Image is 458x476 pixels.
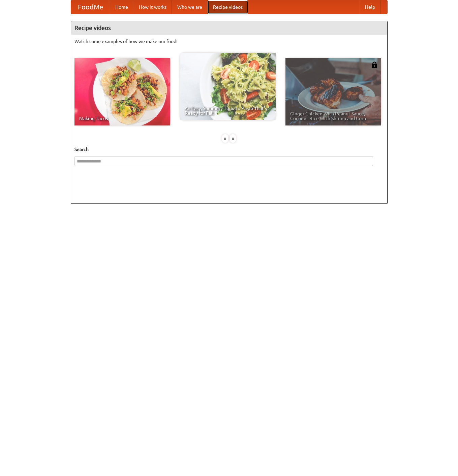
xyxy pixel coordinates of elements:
img: 483408.png [371,62,378,68]
a: An Easy, Summery Tomato Pasta That's Ready for Fall [180,53,276,120]
span: An Easy, Summery Tomato Pasta That's Ready for Fall [185,106,271,115]
a: Who we are [172,0,208,14]
a: How it works [133,0,172,14]
h4: Recipe videos [71,21,387,35]
a: Making Tacos [74,58,170,125]
div: » [230,134,236,143]
span: Making Tacos [79,116,165,121]
a: FoodMe [71,0,110,14]
a: Home [110,0,133,14]
a: Recipe videos [208,0,248,14]
h5: Search [74,146,384,153]
div: « [222,134,228,143]
p: Watch some examples of how we make our food! [74,38,384,45]
a: Help [360,0,380,14]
